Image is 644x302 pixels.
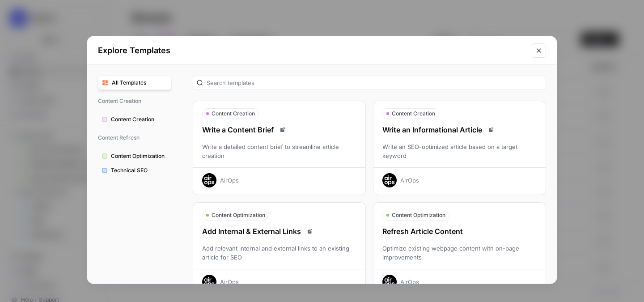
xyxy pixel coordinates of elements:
div: AirOps [220,277,239,286]
div: Write an Informational Article [373,124,546,135]
span: Content Optimization [392,211,445,219]
div: AirOps [400,277,419,286]
span: Content Creation [392,110,435,118]
h2: Explore Templates [98,44,526,57]
div: Refresh Article Content [373,226,546,237]
a: Read docs [486,124,496,135]
button: Content Creation [98,112,171,127]
button: Close modal [532,43,546,58]
button: Content CreationWrite an Informational ArticleRead docsWrite an SEO-optimized article based on a ... [373,101,546,195]
span: Content Optimization [212,211,265,219]
div: AirOps [400,176,419,185]
div: Write a Content Brief [193,124,365,135]
span: All Templates [112,79,167,87]
a: Read docs [277,124,288,135]
button: Content OptimizationRefresh Article ContentOptimize existing webpage content with on-page improve... [373,202,546,297]
button: Content Optimization [98,149,171,163]
div: Write a detailed content brief to streamline article creation [193,142,365,160]
span: Content Creation [212,110,255,118]
div: Add relevant internal and external links to an existing article for SEO [193,244,365,262]
button: Technical SEO [98,163,171,178]
input: Search templates [207,78,542,87]
a: Read docs [305,226,315,237]
button: All Templates [98,76,171,90]
span: Content Refresh [98,130,171,145]
div: AirOps [220,176,239,185]
button: Content OptimizationAdd Internal & External LinksRead docsAdd relevant internal and external link... [193,202,366,297]
button: Content CreationWrite a Content BriefRead docsWrite a detailed content brief to streamline articl... [193,101,366,195]
div: Add Internal & External Links [193,226,365,237]
span: Content Optimization [111,152,167,160]
span: Technical SEO [111,166,167,174]
span: Content Creation [98,94,171,109]
span: Content Creation [111,115,167,123]
div: Write an SEO-optimized article based on a target keyword [373,142,546,160]
div: Optimize existing webpage content with on-page improvements [373,244,546,262]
